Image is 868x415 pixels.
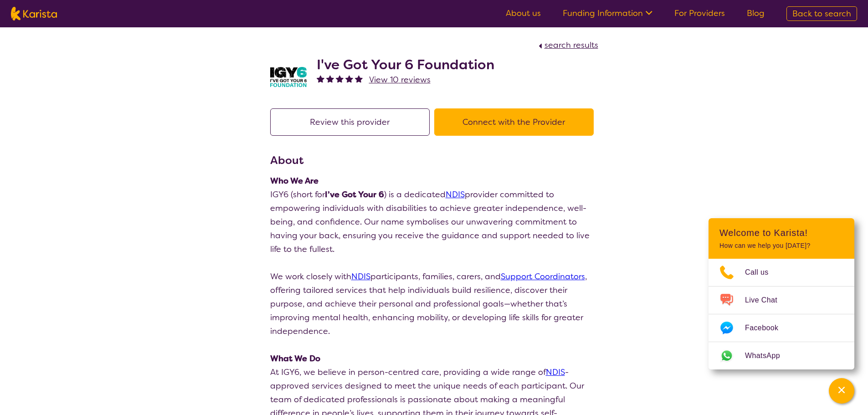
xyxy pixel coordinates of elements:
[369,73,431,87] a: View 10 reviews
[270,152,598,169] h3: About
[326,75,334,82] img: fullstar
[270,117,434,128] a: Review this provider
[501,271,585,282] a: Support Coordinators
[355,75,363,82] img: fullstar
[345,75,353,82] img: fullstar
[745,349,791,363] span: WhatsApp
[351,271,370,282] a: NDIS
[434,117,598,128] a: Connect with the Provider
[544,40,598,51] span: search results
[709,259,854,369] ul: Choose channel
[336,75,344,82] img: fullstar
[786,6,857,21] a: Back to search
[745,293,788,307] span: Live Chat
[11,7,57,20] img: Karista logo
[317,56,494,73] h2: I've Got Your 6 Foundation
[446,189,465,200] a: NDIS
[745,321,789,335] span: Facebook
[747,8,765,19] a: Blog
[719,227,843,238] h2: Welcome to Karista!
[270,67,307,87] img: aw0qclyvxjfem2oefjis.jpg
[745,266,780,279] span: Call us
[270,188,598,256] p: IGY6 (short for ) is a dedicated provider committed to empowering individuals with disabilities t...
[369,74,431,85] span: View 10 reviews
[829,378,854,404] button: Channel Menu
[317,75,324,82] img: fullstar
[270,270,598,338] p: We work closely with participants, families, carers, and , offering tailored services that help i...
[325,189,384,200] strong: I’ve Got Your 6
[719,242,843,250] p: How can we help you [DATE]?
[709,342,854,369] a: Web link opens in a new tab.
[563,8,652,19] a: Funding Information
[674,8,725,19] a: For Providers
[546,367,565,378] a: NDIS
[792,8,851,19] span: Back to search
[270,108,430,136] button: Review this provider
[709,218,854,369] div: Channel Menu
[536,40,598,51] a: search results
[270,175,318,186] strong: Who We Are
[434,108,594,136] button: Connect with the Provider
[506,8,541,19] a: About us
[270,353,320,364] strong: What We Do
